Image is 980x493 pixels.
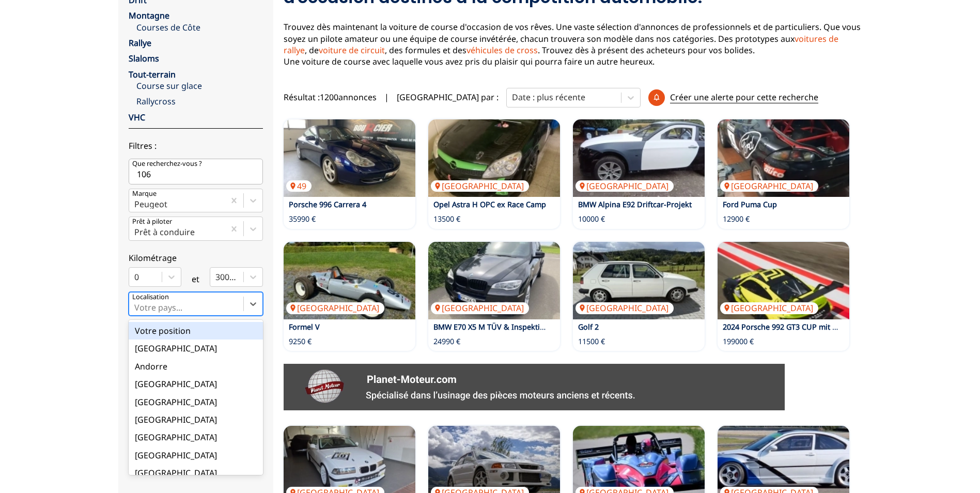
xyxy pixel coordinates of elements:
a: Courses de Côte [136,22,263,33]
a: BMW Alpina E92 Driftcar-Projekt[GEOGRAPHIC_DATA] [573,119,705,197]
a: Golf 2 [578,322,599,332]
p: 13500 € [433,214,460,224]
input: Que recherchez-vous ? [129,159,263,184]
img: Ford Puma Cup [718,119,849,197]
div: [GEOGRAPHIC_DATA] [129,393,263,411]
img: Formel V [284,242,415,319]
p: [GEOGRAPHIC_DATA] [431,180,529,192]
a: BMW E70 X5 M TÜV & Inspektion Neu TOP 693 PS[GEOGRAPHIC_DATA] [428,242,560,319]
p: 35990 € [289,214,316,224]
img: BMW Alpina E92 Driftcar-Projekt [573,119,705,197]
img: Golf 2 [573,242,705,319]
a: Montagne [129,10,169,21]
a: Tout-terrain [129,69,176,80]
input: 0 [134,272,136,282]
a: 2024 Porsche 992 GT3 CUP mit ABS und TC - Ust[GEOGRAPHIC_DATA] [718,242,849,319]
div: Votre position [129,322,263,340]
span: Résultat : 1200 annonces [284,91,377,103]
img: BMW E70 X5 M TÜV & Inspektion Neu TOP 693 PS [428,242,560,319]
a: Formel V[GEOGRAPHIC_DATA] [284,242,415,319]
p: 10000 € [578,214,605,224]
p: 12900 € [723,214,750,224]
p: Créer une alerte pour cette recherche [670,91,818,103]
p: 199000 € [723,336,754,347]
img: 2024 Porsche 992 GT3 CUP mit ABS und TC - Ust [718,242,849,319]
img: Porsche 996 Carrera 4 [284,119,415,197]
div: [GEOGRAPHIC_DATA] [129,340,263,357]
p: Localisation [132,292,169,302]
p: [GEOGRAPHIC_DATA] [286,302,384,314]
a: Ford Puma Cup[GEOGRAPHIC_DATA] [718,119,849,197]
p: [GEOGRAPHIC_DATA] [575,180,674,192]
a: Rallye [129,37,151,49]
p: Kilométrage [129,252,263,264]
p: [GEOGRAPHIC_DATA] [720,180,818,192]
p: [GEOGRAPHIC_DATA] par : [397,91,499,103]
a: BMW Alpina E92 Driftcar-Projekt [578,199,692,209]
a: 2024 Porsche 992 GT3 CUP mit ABS und TC - Ust [723,322,891,332]
a: Opel Astra H OPC ex Race Camp [433,199,546,209]
a: Course sur glace [136,80,263,91]
img: Opel Astra H OPC ex Race Camp [428,119,560,197]
a: voiture de circuit [319,44,385,56]
p: Prêt à piloter [132,217,172,226]
a: BMW E70 X5 M TÜV & Inspektion Neu TOP 693 PS [433,322,608,332]
a: Slaloms [129,53,159,64]
input: 300000 [215,272,217,282]
p: [GEOGRAPHIC_DATA] [720,302,818,314]
div: [GEOGRAPHIC_DATA] [129,464,263,482]
span: | [384,91,389,103]
div: [GEOGRAPHIC_DATA] [129,411,263,428]
a: Porsche 996 Carrera 4 [289,199,366,209]
p: Que recherchez-vous ? [132,159,202,168]
a: VHC [129,112,145,123]
a: Porsche 996 Carrera 449 [284,119,415,197]
p: [GEOGRAPHIC_DATA] [431,302,529,314]
a: Rallycross [136,96,263,107]
a: Ford Puma Cup [723,199,777,209]
div: [GEOGRAPHIC_DATA] [129,446,263,464]
p: Marque [132,189,157,198]
p: 24990 € [433,336,460,347]
a: voitures de rallye [284,33,838,56]
a: véhicules de cross [466,44,538,56]
div: [GEOGRAPHIC_DATA] [129,428,263,446]
a: Golf 2[GEOGRAPHIC_DATA] [573,242,705,319]
p: Trouvez dès maintenant la voiture de course d'occasion de vos rêves. Une vaste sélection d'annonc... [284,21,862,68]
div: Andorre [129,358,263,375]
p: et [192,273,199,285]
p: [GEOGRAPHIC_DATA] [575,302,674,314]
p: Filtres : [129,140,263,151]
p: 49 [286,180,312,192]
p: 11500 € [578,336,605,347]
div: [GEOGRAPHIC_DATA] [129,375,263,393]
input: Votre pays...Votre position[GEOGRAPHIC_DATA]Andorre[GEOGRAPHIC_DATA][GEOGRAPHIC_DATA][GEOGRAPHIC_... [134,303,136,312]
p: 9250 € [289,336,312,347]
a: Formel V [289,322,320,332]
a: Opel Astra H OPC ex Race Camp[GEOGRAPHIC_DATA] [428,119,560,197]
